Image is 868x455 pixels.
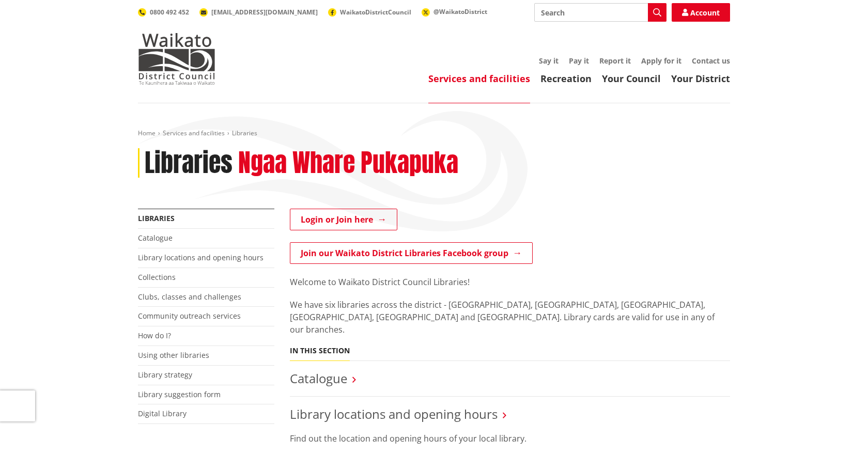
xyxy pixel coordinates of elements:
[569,56,589,66] a: Pay it
[328,8,411,17] a: WaikatoDistrictCouncil
[672,3,730,22] a: Account
[150,8,189,17] span: 0800 492 452
[290,209,397,230] a: Login or Join here
[238,148,458,178] h2: Ngaa Whare Pukapuka
[290,347,350,355] h5: In this section
[145,148,233,178] h1: Libraries
[138,311,241,321] a: Community outreach services
[433,7,487,16] span: @WaikatoDistrict
[138,370,192,380] a: Library strategy
[602,72,661,85] a: Your Council
[692,56,730,66] a: Contact us
[290,242,533,264] a: Join our Waikato District Libraries Facebook group
[340,8,411,17] span: WaikatoDistrictCouncil
[290,299,730,336] p: We have six libraries across the district - [GEOGRAPHIC_DATA], [GEOGRAPHIC_DATA], [GEOGRAPHIC_DAT...
[138,292,241,302] a: Clubs, classes and challenges
[138,409,187,418] a: Digital Library
[641,56,681,66] a: Apply for it
[138,331,171,340] a: How do I?
[163,129,225,137] a: Services and facilities
[138,129,730,138] nav: breadcrumb
[138,233,173,243] a: Catalogue
[138,253,263,262] a: Library locations and opening hours
[290,432,730,445] p: Find out the location and opening hours of your local library.
[290,276,730,288] p: Welcome to Waikato District Council Libraries!
[138,129,156,137] a: Home
[138,33,215,85] img: Waikato District Council - Te Kaunihera aa Takiwaa o Waikato
[599,56,631,66] a: Report it
[428,72,530,85] a: Services and facilities
[232,129,257,137] span: Libraries
[290,311,715,335] span: ibrary cards are valid for use in any of our branches.
[138,8,189,17] a: 0800 492 452
[290,405,498,422] a: Library locations and opening hours
[422,7,487,16] a: @WaikatoDistrict
[211,8,318,17] span: [EMAIL_ADDRESS][DOMAIN_NAME]
[534,3,667,22] input: Search input
[539,56,559,66] a: Say it
[138,272,176,282] a: Collections
[199,8,318,17] a: [EMAIL_ADDRESS][DOMAIN_NAME]
[138,213,175,223] a: Libraries
[138,350,209,360] a: Using other libraries
[290,370,347,387] a: Catalogue
[671,72,730,85] a: Your District
[540,72,592,85] a: Recreation
[138,389,221,399] a: Library suggestion form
